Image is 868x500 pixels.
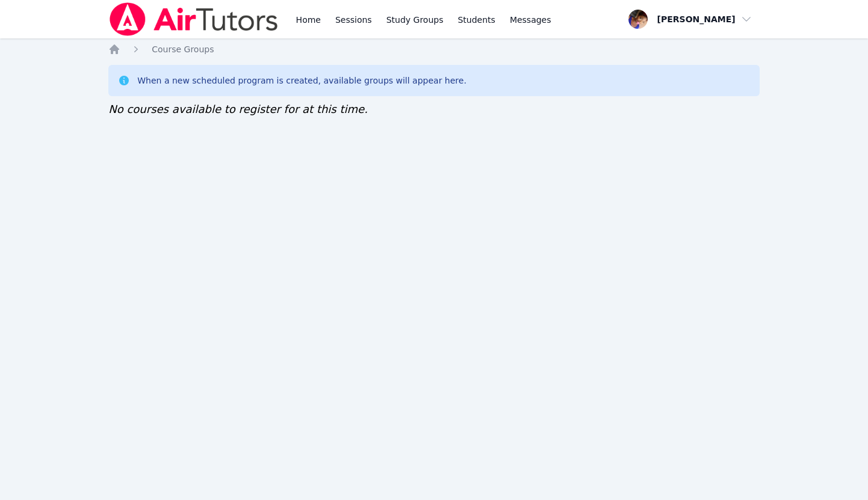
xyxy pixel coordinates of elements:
a: Course Groups [152,43,214,55]
span: Messages [510,14,551,26]
div: When a new scheduled program is created, available groups will appear here. [137,75,467,87]
span: Course Groups [152,44,214,54]
span: No courses available to register for at this time. [108,103,368,115]
nav: Breadcrumb [108,43,760,55]
img: Air Tutors [108,2,279,36]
